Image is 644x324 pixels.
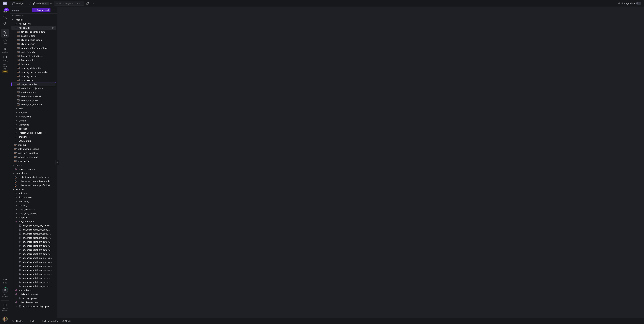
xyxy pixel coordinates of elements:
a: am_sharepoint_am_data_recorded_data_post_2024​​​​​​​​​ [11,232,56,236]
button: Create asset [32,8,50,12]
span: Create asset [37,9,49,11]
div: Press SPACE to select this row. [11,183,56,187]
div: Press SPACE to select this row. [11,244,56,248]
span: am_sharepoint_project_costs_aar_detail​​​​​​​​​ [23,256,52,260]
a: Catalog [1,54,9,63]
div: Press SPACE to select this row. [11,304,56,308]
span: pulse_emissionspv_balance_historical​​​​​​​ [19,179,52,183]
div: Press SPACE to select this row. [11,90,56,94]
div: Press SPACE to select this row. [11,248,56,252]
div: Press SPACE to select this row. [11,276,56,280]
span: posthog [19,127,55,131]
span: Alerts [65,320,71,322]
a: project_status_agg​​​​​​​​​​ [11,155,56,159]
a: am_sharepoint_project_costs_aar​​​​​​​​​ [11,260,56,264]
span: seeds [16,163,55,167]
div: Press SPACE to select this row. [11,288,56,292]
span: am_sharepoint_project_costs_omvisits​​​​​​​​​ [23,280,52,284]
a: am_sharepoint_project_costs_epra​​​​​​​​​ [11,264,56,268]
a: pulse_fivetran_test​​​​​​​​ [11,300,56,304]
span: ecoligo_project​​​​​​​​​ [23,296,52,300]
span: models [16,18,55,22]
a: EG [1,1,9,6]
div: Press SPACE to select this row. [11,220,56,224]
div: Press SPACE to select this row. [11,292,56,296]
div: Press SPACE to select this row. [11,42,56,46]
div: Press SPACE to select this row. [11,58,56,62]
div: Press SPACE to select this row. [11,127,56,131]
a: am_sharepoint_project_costs_ominvoices​​​​​​​​​ [11,276,56,280]
button: 451 [1,8,9,14]
div: Press SPACE to select this row. [11,70,56,74]
a: am_sharepoint_am_data_table_fx​​​​​​​​​ [11,244,56,248]
span: Lineage view [621,2,635,5]
div: Press SPACE to select this row. [11,111,56,115]
div: Press SPACE to select this row. [11,78,56,82]
span: Editor [3,34,7,36]
span: monthly_distribution​​​​​​​​​​ [21,66,52,70]
a: am_sharepoint_am_data_table_baseline​​​​​​​​​ [11,240,56,244]
span: ecoligo [16,2,24,5]
div: Press SPACE to select this row. [11,94,56,98]
div: Press SPACE to select this row. [11,151,56,155]
div: Press SPACE to select this row. [11,22,56,26]
span: am_sharepoint​​​​​​​​ [19,220,55,224]
a: am_sharepoint_am_data_recorded_data_pre_2024​​​​​​​​​ [11,236,56,240]
a: vcom_data_daily_v2​​​​​​​​​​ [11,94,56,98]
a: am_sharepoint_project_costs_project_costs​​​​​​​​​ [11,284,56,288]
div: Press SPACE to select this row. [11,175,56,179]
span: iip_database [19,195,55,199]
a: pulse_emissionspv_balance_historical​​​​​​​ [11,179,56,183]
a: monthly_record_extended​​​​​​​​​​ [11,70,56,74]
div: Press SPACE to select this row. [11,159,56,163]
div: Press SPACE to select this row. [11,102,56,106]
span: am_sharepoint_am_data_mpa_detail​​​​​​​​​ [23,228,52,232]
div: Press SPACE to select this row. [11,187,56,191]
span: mashup​​​​​​​​​​ [18,143,52,147]
a: am_sharepoint​​​​​​​​ [11,220,56,224]
span: Monitor [2,51,8,53]
div: Press SPACE to select this row. [11,260,56,264]
span: Accounting [19,22,55,26]
div: Press SPACE to select this row. [11,284,56,288]
a: am_sharepoint_acc_invoices_consolidated_tab​​​​​​​​​ [11,224,56,228]
span: Help [3,282,7,284]
span: pulse_fivetran_test​​​​​​​​ [19,300,55,304]
a: am_sharepoint_am_data_table_gef​​​​​​​​​ [11,248,56,252]
span: mkt_channel_spend​​​​​​​​​​ [18,147,52,151]
span: am_sharepoint_project_costs_insurance_claims​​​​​​​​​ [23,268,52,272]
a: am_sharepoint_project_costs_insurance_claims​​​​​​​​​ [11,268,56,272]
span: am_sharepoint_acc_invoices_consolidated_tab​​​​​​​​​ [23,224,52,228]
a: project_snapshot_main_incremental​​​​​​​ [11,175,56,179]
div: Press SPACE to select this row. [11,272,56,276]
a: am_sharepoint_am_data_table_tariffs​​​​​​​​​ [11,252,56,256]
span: Fundraising [19,115,55,119]
span: daily_records​​​​​​​​​​ [21,50,52,54]
span: monthly_record_extended​​​​​​​​​​ [21,70,52,74]
span: monthly_records​​​​​​​​​​ [21,74,52,78]
a: monthly_records​​​​​​​​​​ [11,74,56,78]
a: Spacesettings [1,302,9,313]
span: stg_project​​​​​​​​​​ [18,159,52,163]
div: Press SPACE to select this row. [11,300,56,304]
div: Press SPACE to select this row. [11,236,56,240]
a: total_amounts​​​​​​​​​​ [11,90,56,94]
div: Press SPACE to select this row. [11,228,56,232]
a: am_sharepoint_am_data_mpa_detail​​​​​​​​​ [11,228,56,232]
span: pulse_emissionspv_profit_historical​​​​​​​ [19,183,52,187]
div: Press SPACE to select this row. [11,211,56,215]
div: Press SPACE to select this row. [11,215,56,220]
span: am_sharepoint_project_costs_omcontracts​​​​​​​​​ [23,272,52,276]
a: am_tool_recorded_data​​​​​​​​​​ [11,30,56,34]
a: mashup​​​​​​​​​​ [11,143,56,147]
div: Press SPACE to select this row. [11,82,56,86]
a: portfolio_model_vw​​​​​​​​​​ [11,151,56,155]
div: Press SPACE to select this row. [11,280,56,284]
span: Project Costs - Source TF [19,131,55,135]
div: Press SPACE to select this row. [11,50,56,54]
a: baseline_data​​​​​​​​​​ [11,34,56,38]
span: am_sharepoint_am_data_table_baseline​​​​​​​​​ [23,240,52,244]
div: Press SPACE to select this row. [11,131,56,135]
a: mkt_channel_spend​​​​​​​​​​ [11,147,56,151]
a: ga4_categories​​​​​​ [11,167,56,171]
